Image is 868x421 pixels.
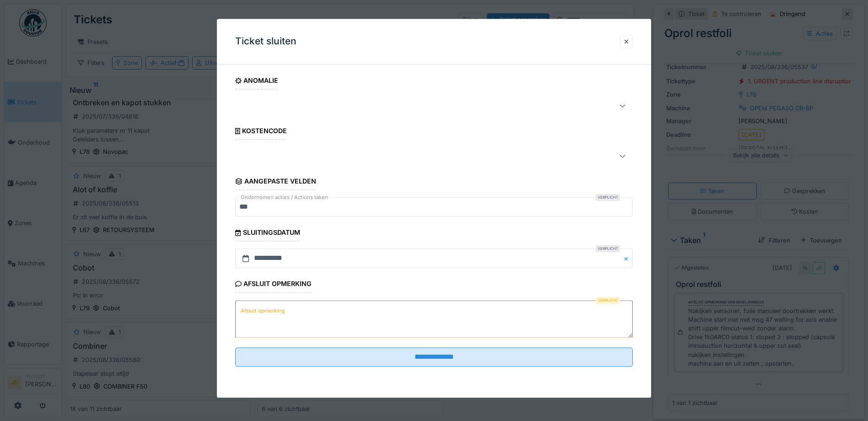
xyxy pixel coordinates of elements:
div: Sluitingsdatum [235,226,300,242]
label: Afsluit opmerking [239,305,286,317]
div: Verplicht [596,245,620,253]
div: Verplicht [596,297,620,304]
button: Close [623,249,633,268]
div: Anomalie [235,74,278,89]
div: Aangepaste velden [235,175,316,190]
div: Kostencode [235,124,287,140]
div: Afsluit opmerking [235,277,312,293]
div: Verplicht [596,194,620,201]
label: Ondernomen acties / Actions taken [239,194,330,202]
h3: Ticket sluiten [235,36,297,47]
